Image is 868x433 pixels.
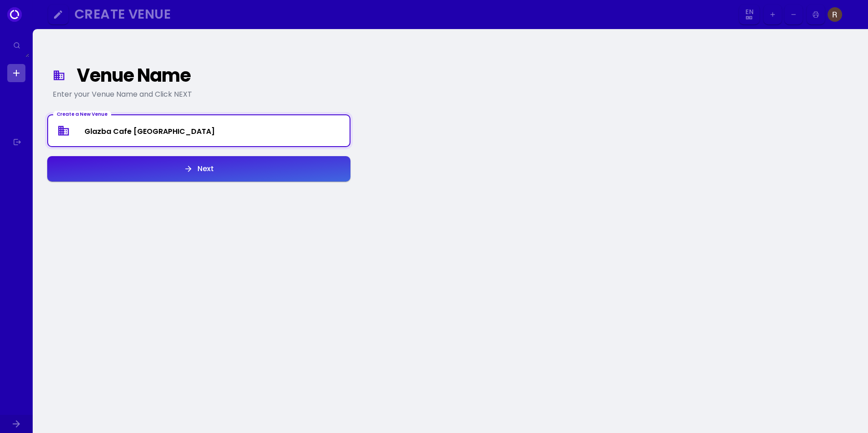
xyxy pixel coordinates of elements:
input: Venue Name [48,119,350,143]
img: Image [845,7,859,22]
div: Enter your Venue Name and Click NEXT [53,89,345,100]
button: Next [47,156,350,182]
div: Create Venue [74,9,727,20]
img: Image [828,7,842,22]
div: Next [193,165,214,172]
div: Venue Name [77,67,340,84]
div: Create a New Venue [53,111,111,118]
button: Create Venue [71,5,736,25]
